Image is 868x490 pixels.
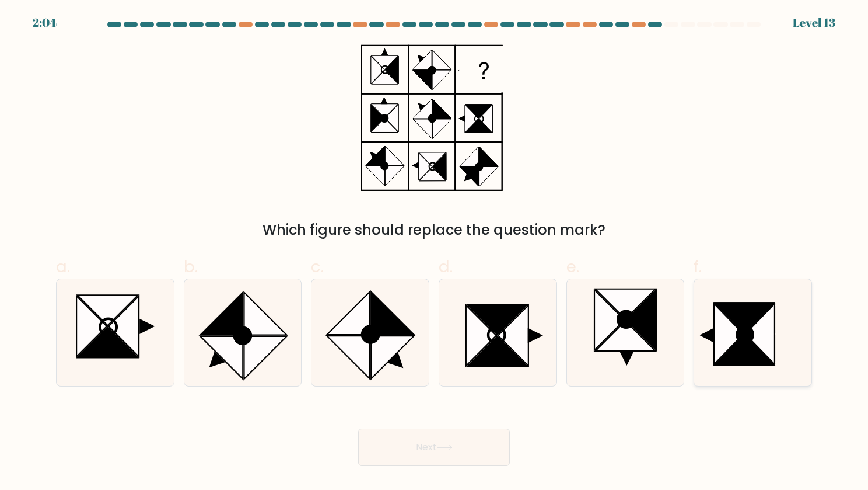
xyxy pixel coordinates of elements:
[184,255,198,278] span: b.
[63,220,805,241] div: Which figure should replace the question mark?
[439,255,453,278] span: d.
[358,429,510,466] button: Next
[566,255,579,278] span: e.
[311,255,324,278] span: c.
[33,14,57,32] div: 2:04
[793,14,835,32] div: Level 13
[694,255,702,278] span: f.
[56,255,70,278] span: a.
